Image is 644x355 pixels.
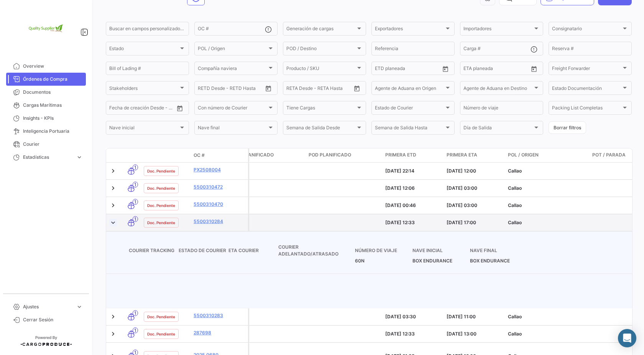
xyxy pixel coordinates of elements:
span: 1 [133,310,138,316]
span: Nave final [198,126,267,132]
span: Día de Salida [463,126,533,132]
a: 5500310284 [194,218,245,225]
a: 5500310472 [194,184,245,191]
span: [DATE] 22:14 [385,168,414,174]
span: Doc. Pendiente [147,331,175,337]
span: [DATE] 03:00 [447,185,477,191]
a: Órdenes de Compra [6,73,86,86]
div: Callao [508,313,586,320]
span: Primera ETD [385,151,416,158]
a: PX2508004 [194,166,245,173]
div: Abrir Intercom Messenger [618,329,636,347]
input: Hasta [483,67,514,72]
span: Courier [23,141,83,148]
span: POL Planificado [232,151,274,158]
a: 5500310283 [194,312,245,319]
span: Estado [109,47,179,52]
span: Consignatario [552,27,621,33]
span: [DATE] 12:06 [385,185,415,191]
datatable-header-cell: POL Planificado [229,148,306,162]
datatable-header-cell: Modo de Transporte [122,152,141,158]
h4: Estado de Courier [179,247,228,254]
datatable-header-cell: Primera ETA [444,148,505,162]
input: Hasta [306,86,337,92]
a: Cargas Marítimas [6,99,86,112]
span: Inteligencia Portuaria [23,128,83,135]
datatable-header-cell: Primera ETD [382,148,444,162]
span: Documentos [23,89,83,96]
span: Doc. Pendiente [147,202,175,208]
span: Órdenes de Compra [23,76,83,83]
span: [DATE] 03:30 [385,314,416,319]
input: Desde [375,67,389,72]
span: [DATE] 00:46 [385,202,416,208]
datatable-header-cell: POD Planificado [306,148,382,162]
a: Expand/Collapse Row [109,330,117,338]
span: Packing List Completas [552,106,621,112]
span: Semana de Salida Hasta [375,126,444,132]
span: Cargas Marítimas [23,102,83,109]
span: Doc. Pendiente [147,314,175,320]
button: Open calendar [263,83,274,94]
datatable-header-cell: Estado Doc. [141,152,191,158]
span: Semana de Salida Desde [286,126,356,132]
span: Agente de Aduana en Origen [375,86,444,92]
span: POD Planificado [309,151,351,158]
a: Inteligencia Portuaria [6,125,86,138]
a: Expand/Collapse Row [109,219,117,226]
div: Callao [508,331,586,337]
span: POL / Origen [508,151,539,158]
h4: Courier Tracking [129,247,179,254]
span: BOX ENDURANCE [412,258,452,264]
span: BOX ENDURANCE [470,258,510,264]
button: Open calendar [174,103,186,114]
span: POL / Origen [198,47,267,52]
span: Estadísticas [23,154,73,161]
span: Generación de cargas [286,27,356,33]
a: Expand/Collapse Row [109,184,117,192]
a: Documentos [6,86,86,99]
a: Insights - KPIs [6,112,86,125]
span: 1 [133,182,138,187]
input: Hasta [128,106,159,112]
span: OC # [194,152,205,159]
span: Doc. Pendiente [147,185,175,191]
input: Desde [198,86,212,92]
span: Estado de Courier [375,106,444,112]
h4: Courier Adelantado/Atrasado [278,244,355,257]
span: Freight Forwarder [552,67,621,72]
span: 1 [133,216,138,222]
span: Overview [23,63,83,70]
span: Insights - KPIs [23,115,83,122]
span: 1 [133,164,138,170]
span: POT / Parada [592,151,626,158]
input: Desde [286,86,300,92]
button: Open calendar [440,63,451,75]
span: [DATE] 03:00 [447,202,477,208]
div: Callao [508,185,586,192]
datatable-header-cell: POL / Origen [505,148,589,162]
span: [DATE] 12:00 [447,168,476,174]
span: Stakeholders [109,86,179,92]
a: Expand/Collapse Row [109,202,117,209]
a: 5500310470 [194,201,245,208]
input: Hasta [217,86,248,92]
a: Overview [6,60,86,73]
span: 1 [133,199,138,205]
div: Callao [508,202,586,209]
datatable-header-cell: OC # [191,149,248,162]
span: Exportadores [375,27,444,33]
span: Ajustes [23,303,73,310]
span: [DATE] 17:00 [447,220,476,225]
input: Desde [463,67,477,72]
span: [DATE] 11:00 [447,314,476,319]
span: Compañía naviera [198,67,267,72]
span: Cerrar Sesión [23,316,83,323]
span: 60N [355,258,365,264]
span: expand_more [76,154,83,161]
span: [DATE] 13:00 [447,331,476,337]
span: Producto / SKU [286,67,356,72]
span: Estado Documentación [552,86,621,92]
span: expand_more [76,303,83,310]
img: 2e1e32d8-98e2-4bbc-880e-a7f20153c351.png [27,9,65,47]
